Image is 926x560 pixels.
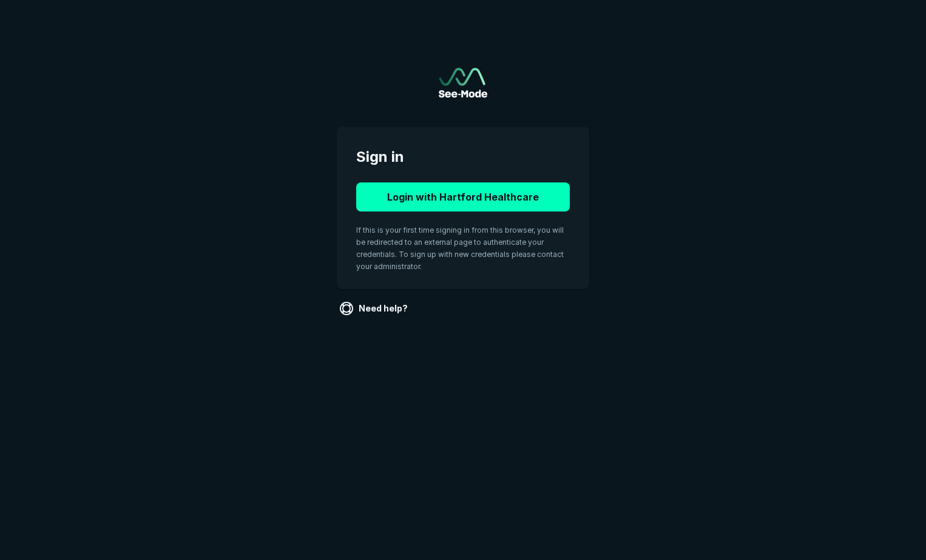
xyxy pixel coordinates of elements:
[356,225,564,271] span: If this is your first time signing in from this browser, you will be redirected to an external pa...
[439,68,487,98] img: See-Mode Logo
[356,146,570,168] span: Sign in
[337,299,413,318] a: Need help?
[356,182,570,212] button: Login with Hartford Healthcare
[439,68,487,98] a: Go to sign in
